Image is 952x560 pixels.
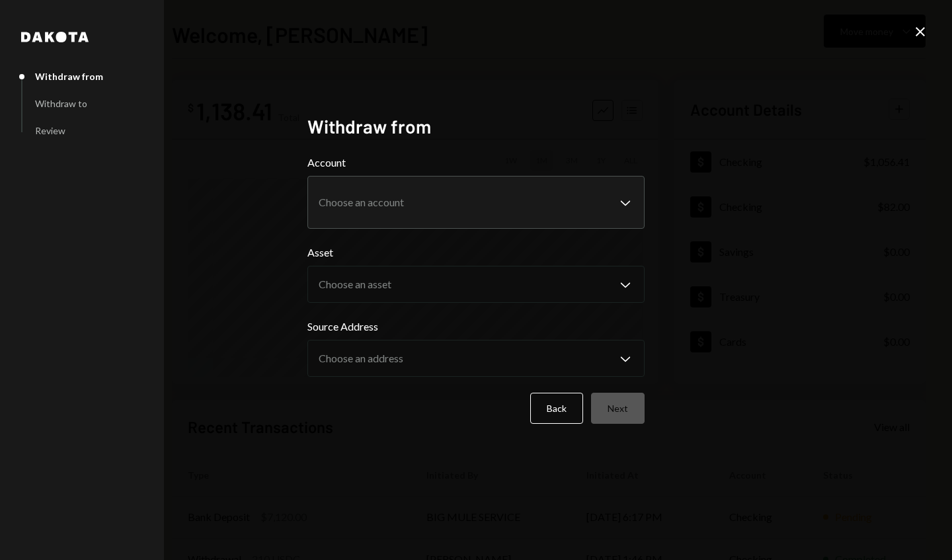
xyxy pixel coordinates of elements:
button: Asset [307,266,645,303]
div: Withdraw to [35,98,87,109]
label: Asset [307,245,645,260]
div: Withdraw from [35,71,103,82]
div: Review [35,125,65,136]
button: Source Address [307,340,645,377]
label: Account [307,155,645,171]
label: Source Address [307,319,645,335]
h2: Withdraw from [307,114,645,140]
button: Back [530,393,583,424]
button: Account [307,176,645,229]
